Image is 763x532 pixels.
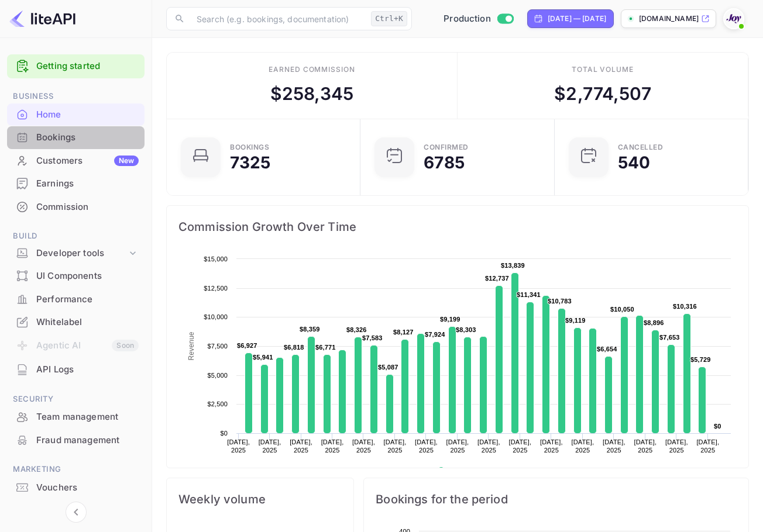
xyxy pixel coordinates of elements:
div: Click to change the date range period [527,9,614,28]
text: [DATE], 2025 [634,438,657,454]
text: $6,927 [237,342,257,349]
text: [DATE], 2025 [603,438,625,454]
input: Search (e.g. bookings, documentation) [190,7,366,30]
text: $8,127 [393,329,414,336]
text: $8,303 [456,326,476,333]
a: API Logs [7,358,145,380]
div: Whitelabel [36,316,139,329]
text: $8,896 [644,319,664,326]
text: [DATE], 2025 [665,438,688,454]
text: $5,729 [690,356,711,363]
div: Earnings [36,177,139,191]
text: $8,359 [300,326,320,333]
text: $7,924 [425,331,445,338]
span: Weekly volume [178,490,342,509]
div: Whitelabel [7,311,145,334]
div: Performance [36,293,139,306]
text: $10,783 [548,298,572,305]
text: $9,199 [440,316,460,323]
text: $2,500 [207,400,228,407]
div: CustomersNew [7,150,145,172]
text: $10,000 [204,313,228,320]
div: Developer tools [36,247,127,260]
text: $5,087 [378,364,398,371]
span: Production [444,12,491,26]
div: Fraud management [7,429,145,452]
text: $10,316 [673,303,697,310]
text: $5,941 [253,354,273,361]
text: [DATE], 2025 [384,438,407,454]
span: Business [7,90,145,103]
text: $9,119 [565,317,586,324]
div: CANCELLED [618,144,664,151]
div: Ctrl+K [371,11,407,26]
div: $ 258,345 [270,81,353,107]
div: Team management [7,406,145,429]
div: Developer tools [7,243,145,264]
text: [DATE], 2025 [540,438,563,454]
div: UI Components [36,270,139,283]
span: Marketing [7,463,145,476]
div: New [114,156,139,166]
text: [DATE], 2025 [227,438,250,454]
div: Earned commission [269,64,355,75]
div: Switch to Sandbox mode [439,12,518,26]
div: 7325 [230,154,271,171]
text: $7,653 [659,334,680,341]
text: $12,737 [485,275,509,282]
text: [DATE], 2025 [696,438,719,454]
text: $6,818 [284,344,304,351]
text: [DATE], 2025 [571,438,594,454]
a: Home [7,103,145,125]
a: Vouchers [7,476,145,498]
div: Vouchers [36,481,139,495]
text: $6,654 [597,346,617,353]
text: [DATE], 2025 [509,438,532,454]
div: Vouchers [7,476,145,499]
a: Performance [7,288,145,310]
text: $12,500 [204,285,228,292]
div: Commission [36,201,139,214]
div: Performance [7,288,145,311]
p: [DOMAIN_NAME] [639,13,699,24]
a: CustomersNew [7,150,145,171]
div: Bookings [7,126,145,149]
a: Team management [7,406,145,427]
div: UI Components [7,265,145,288]
text: [DATE], 2025 [415,438,438,454]
a: UI Components [7,265,145,286]
div: Total volume [572,64,634,75]
text: $6,771 [315,344,336,351]
text: [DATE], 2025 [352,438,375,454]
span: Security [7,393,145,406]
text: $0 [220,430,228,437]
text: $7,583 [362,334,383,341]
text: $0 [714,423,721,430]
a: Getting started [36,60,139,73]
a: Whitelabel [7,311,145,333]
div: Customers [36,154,139,168]
text: $8,326 [346,326,367,333]
div: Fraud management [36,434,139,447]
text: Revenue [449,467,479,475]
img: With Joy [724,9,743,28]
a: Fraud management [7,429,145,451]
text: $7,500 [207,343,228,350]
div: Home [36,108,139,122]
a: Commission [7,196,145,217]
text: $15,000 [204,255,228,262]
div: 6785 [424,154,465,171]
button: Collapse navigation [66,502,87,523]
div: Confirmed [424,144,469,151]
div: 540 [618,154,650,171]
div: Commission [7,196,145,219]
text: [DATE], 2025 [259,438,281,454]
text: [DATE], 2025 [321,438,344,454]
div: Home [7,103,145,126]
div: API Logs [36,363,139,376]
a: Bookings [7,126,145,148]
img: LiteAPI logo [9,9,75,28]
span: Build [7,230,145,243]
text: [DATE], 2025 [290,438,312,454]
text: Revenue [187,331,195,360]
